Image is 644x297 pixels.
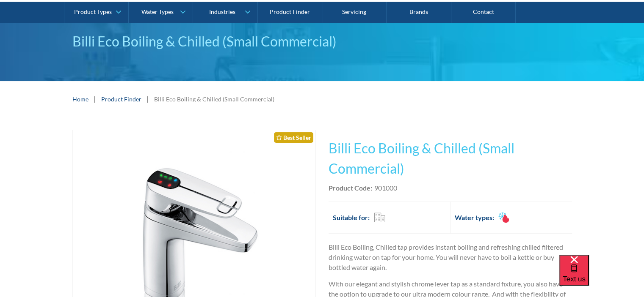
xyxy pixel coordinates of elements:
[209,8,235,16] div: Industries
[329,138,572,179] h1: Billi Eco Boiling & Chilled (Small Commercial)
[129,2,193,23] a: Water Types
[64,2,128,23] a: Product Types
[559,255,644,297] iframe: podium webchat widget bubble
[146,94,150,104] div: |
[387,2,451,23] a: Brands
[74,8,112,16] div: Product Types
[455,213,494,223] h2: Water types:
[374,183,397,193] div: 901000
[154,95,274,104] div: Billi Eco Boiling & Chilled (Small Commercial)
[329,184,372,192] strong: Product Code:
[72,31,572,52] div: Billi Eco Boiling & Chilled (Small Commercial)
[451,2,516,23] a: Contact
[258,2,322,23] a: Product Finder
[322,2,387,23] a: Servicing
[141,8,174,16] div: Water Types
[329,242,572,272] p: Billi Eco Boiling, Chilled tap provides instant boiling and refreshing chilled filtered drinking ...
[72,95,88,104] a: Home
[101,95,141,104] a: Product Finder
[193,2,257,23] a: Industries
[274,132,313,143] div: Best Seller
[93,94,97,104] div: |
[333,213,370,223] h2: Suitable for:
